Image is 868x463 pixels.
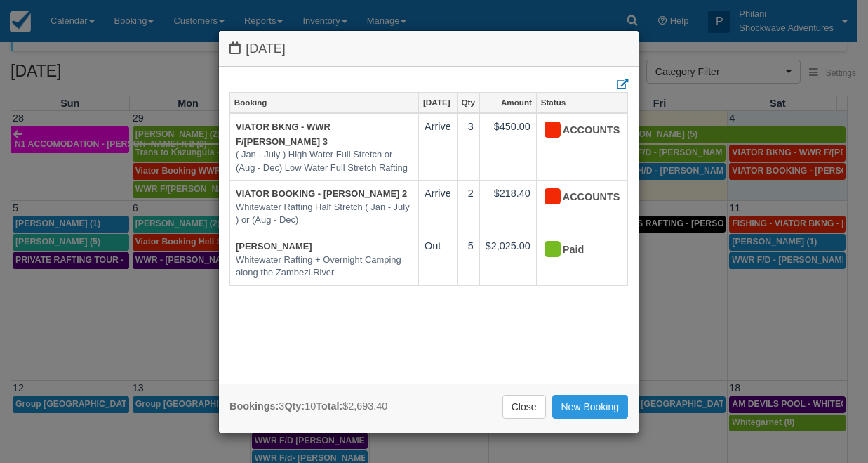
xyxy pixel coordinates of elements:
strong: Qty: [284,400,305,412]
td: $2,025.00 [479,233,536,285]
td: 2 [457,181,479,233]
strong: Bookings: [229,400,279,412]
a: [DATE] [419,93,457,112]
em: Whitewater Rafting + Overnight Camping along the Zambezi River [236,254,413,280]
td: Arrive [419,113,458,181]
a: VIATOR BKNG - WWR F/[PERSON_NAME] 3 [236,122,330,147]
div: ACCOUNTS [542,186,610,209]
div: 3 10 $2,693.40 [229,399,387,414]
td: Out [419,233,458,285]
a: [PERSON_NAME] [236,241,312,252]
h4: [DATE] [229,41,628,56]
a: Amount [480,93,536,112]
td: $450.00 [479,113,536,181]
em: ( Jan - July ) High Water Full Stretch or (Aug - Dec) Low Water Full Stretch Rafting [236,148,413,174]
strong: Total: [316,400,342,412]
td: Arrive [419,181,458,233]
a: Close [502,395,546,419]
a: Qty [458,93,479,112]
div: Paid [542,239,610,261]
a: Status [537,93,627,112]
em: Whitewater Rafting Half Stretch ( Jan - July ) or (Aug - Dec) [236,201,413,227]
a: New Booking [552,395,629,419]
a: Booking [230,93,418,112]
a: VIATOR BOOKING - [PERSON_NAME] 2 [236,188,407,199]
td: 3 [457,113,479,181]
td: 5 [457,233,479,285]
td: $218.40 [479,181,536,233]
div: ACCOUNTS [542,119,610,142]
